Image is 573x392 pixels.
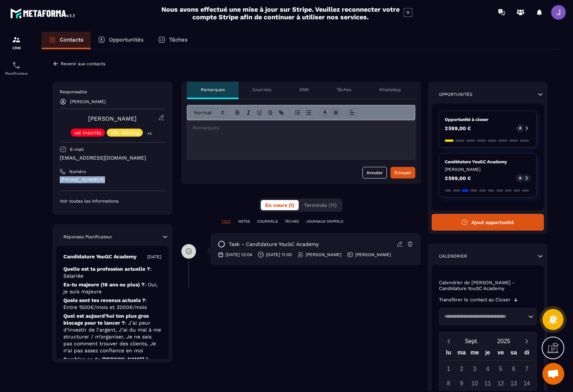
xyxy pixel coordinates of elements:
p: [PERSON_NAME] [355,252,391,258]
p: [DATE] 11:00 [266,252,292,258]
p: Quel est aujourd’hui ton plus gros blocage pour te lancer ? [63,313,161,354]
div: 14 [521,377,533,390]
p: CRM [2,46,31,50]
p: Opportunités [439,91,472,97]
div: 5 [494,362,507,375]
div: ma [455,348,468,360]
a: Opportunités [91,32,151,49]
p: SMS [299,87,309,93]
p: Combien es-tu [PERSON_NAME] à investir en toi aujourd’hui pour atteindre tes objectifs et transfo... [63,356,161,391]
button: Previous month [442,336,456,346]
div: 7 [521,362,533,375]
p: Tâches [169,36,188,43]
p: task - Candidature YouGC Academy [229,241,319,248]
div: Ouvrir le chat [542,363,564,385]
button: Next month [520,336,533,346]
p: Quelle est ta profession actuelle ? [63,266,161,279]
p: Calendrier de [PERSON_NAME] - Candidature YouGC Academy [439,280,537,291]
p: JOURNAUX D'APPELS [306,219,343,224]
a: [PERSON_NAME] [88,115,137,122]
div: 6 [507,362,520,375]
button: Envoyer [390,167,415,179]
h2: Nous avons effectué une mise à jour sur Stripe. Veuillez reconnecter votre compte Stripe afin de ... [161,5,400,21]
p: Tâches [337,87,351,93]
div: Search for option [439,308,537,325]
p: Transférer le contact au Closer [439,297,510,303]
p: E-mail [70,146,84,152]
div: 3 [468,362,481,375]
p: 2 599,00 € [445,176,471,181]
p: Contacts [60,36,83,43]
div: Envoyer [395,169,411,176]
div: 2 [455,362,468,375]
div: 9 [455,377,468,390]
p: COURRIELS [257,219,278,224]
div: lu [442,348,455,360]
a: Contacts [42,32,91,49]
button: Open years overlay [488,335,520,348]
span: En cours (1) [265,202,294,208]
button: Annuler [362,167,387,179]
p: 0 [519,126,521,131]
img: scheduler [12,61,21,70]
div: 13 [507,377,520,390]
p: [EMAIL_ADDRESS][DOMAIN_NAME] [60,154,165,161]
p: [PERSON_NAME] [306,252,341,258]
a: formationformationCRM [2,30,31,55]
p: +4 [145,130,154,137]
a: Tâches [151,32,195,49]
p: Quels sont tes revenus actuels ? [63,297,161,311]
div: 1 [442,362,455,375]
p: [DATE] 13:04 [225,252,252,258]
button: Ajout opportunité [432,214,544,231]
div: di [520,348,533,360]
div: je [481,348,494,360]
p: 2 599,00 € [445,126,471,131]
p: Remarques [201,87,225,93]
p: Responsable [60,89,165,95]
img: logo [10,7,76,20]
span: : J’ai peur d’investir de l’argent, J’ai du mal à me structurer / m’organiser, Je ne sais pas com... [63,320,161,353]
p: [PHONE_NUMBER] [60,176,165,183]
span: Terminés (11) [304,202,337,208]
p: Calendrier [439,253,467,259]
button: Terminés (11) [299,200,341,210]
p: Candidature YouGC Academy [63,253,137,260]
button: En cours (1) [261,200,299,210]
p: VSL Mailing [110,130,139,135]
p: NOTES [238,219,250,224]
div: 4 [481,362,494,375]
p: [PERSON_NAME] [70,99,106,104]
p: Opportunité à closer [445,117,531,122]
div: 12 [494,377,507,390]
p: [DATE] [147,254,161,260]
div: ve [494,348,507,360]
a: schedulerschedulerPlanificateur [2,55,31,81]
p: Planificateur [2,71,31,75]
p: [PERSON_NAME] [445,166,531,172]
p: Revenir aux contacts [61,61,105,66]
p: TÂCHES [285,219,299,224]
div: 8 [442,377,455,390]
p: Es-tu majeure (18 ans ou plus) ? [63,281,161,295]
img: formation [12,35,21,44]
p: vsl inscrits [74,130,101,135]
p: Réponses Planificateur [63,234,112,240]
p: Voir toutes les informations [60,198,165,204]
div: sa [507,348,520,360]
div: 11 [481,377,494,390]
p: TOUT [221,219,231,224]
p: WhatsApp [379,87,401,93]
p: Courriels [252,87,271,93]
p: Numéro [69,169,86,175]
div: 10 [468,377,481,390]
p: Opportunités [109,36,144,43]
p: 0 [519,176,521,181]
button: Open months overlay [456,335,488,348]
input: Search for option [442,313,527,320]
p: Candidature YouGC Academy [445,159,531,165]
div: me [468,348,481,360]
